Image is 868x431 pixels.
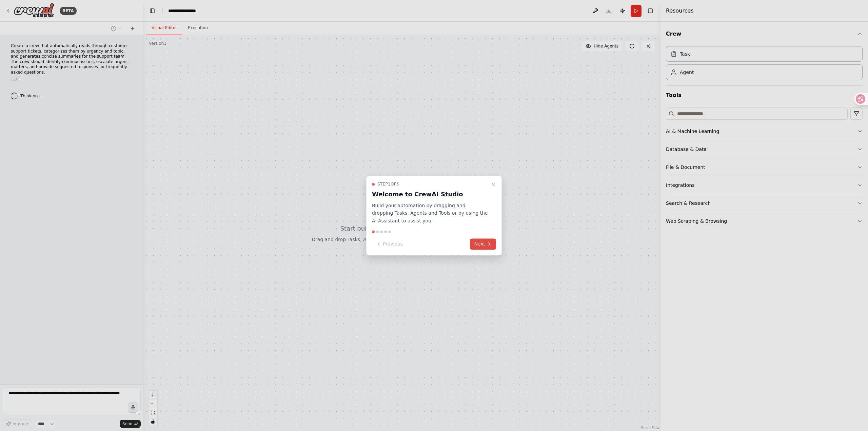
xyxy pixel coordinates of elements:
span: Step 1 of 5 [377,181,399,187]
h3: Welcome to CrewAI Studio [372,190,488,199]
button: Previous [372,238,407,250]
button: Hide left sidebar [147,6,157,16]
button: Next [470,238,496,250]
button: Close walkthrough [489,180,497,188]
p: Build your automation by dragging and dropping Tasks, Agents and Tools or by using the AI Assista... [372,202,488,225]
